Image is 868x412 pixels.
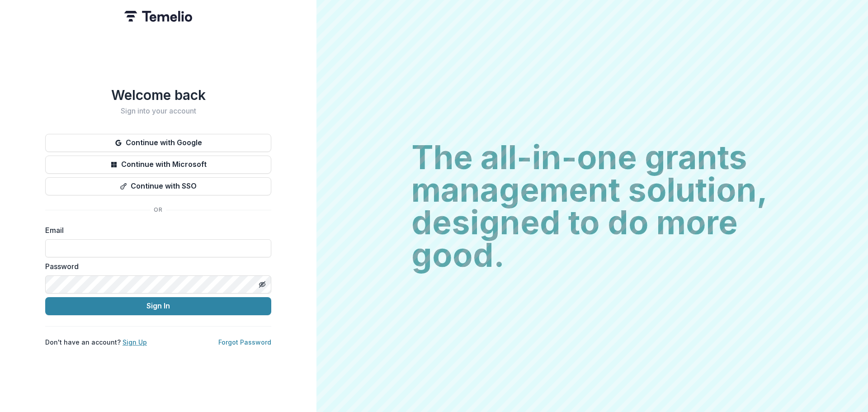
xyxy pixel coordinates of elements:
button: Continue with SSO [45,177,271,195]
a: Sign Up [123,338,147,346]
label: Password [45,261,266,272]
a: Forgot Password [218,338,271,346]
button: Continue with Microsoft [45,156,271,174]
h2: Sign into your account [45,107,271,115]
button: Continue with Google [45,134,271,152]
p: Don't have an account? [45,337,147,347]
img: Temelio [124,11,192,22]
button: Toggle password visibility [255,277,269,292]
h1: Welcome back [45,87,271,103]
label: Email [45,225,266,236]
button: Sign In [45,297,271,315]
